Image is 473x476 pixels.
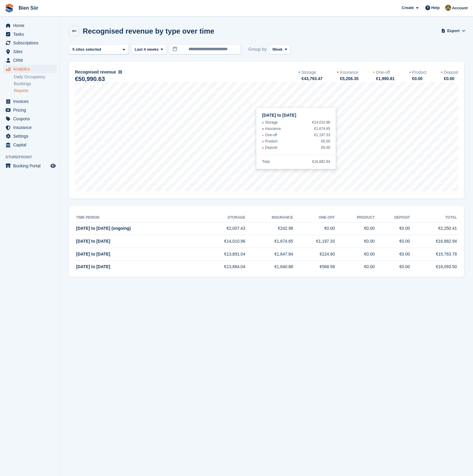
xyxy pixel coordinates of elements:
span: CRM [13,56,49,64]
span: Insurance [13,123,49,132]
a: menu [3,30,57,38]
span: Subscriptions [13,39,49,47]
span: Invoices [13,97,49,106]
span: Group by [248,44,267,54]
th: Product [335,213,375,223]
span: Account [452,5,468,11]
a: menu [3,97,57,106]
td: €568.58 [293,261,335,273]
td: €224.90 [293,248,335,261]
td: €16,882.94 [410,235,457,248]
span: Booking Portal [13,162,49,170]
div: 5 sites selected [71,46,103,52]
span: Help [431,5,440,11]
div: €0.00 [412,76,427,82]
td: €1,197.33 [293,235,335,248]
a: menu [3,115,57,123]
div: Product [412,69,427,76]
a: menu [3,141,57,149]
td: €16,093.50 [410,261,457,273]
td: €0.00 [375,248,410,261]
button: Last 4 weeks [131,44,167,54]
span: Last 4 weeks [135,46,159,52]
th: Storage [198,213,245,223]
span: Pricing [13,106,49,114]
img: icon-info-grey-7440780725fd019a000dd9b08b2336e03edf1995a4989e88bcd33f0948082b44.svg [118,70,122,74]
div: €50,990.63 [75,76,105,82]
div: Storage [302,69,316,76]
a: menu [3,21,57,30]
span: [DATE] to [DATE] (ongoing) [76,226,131,231]
a: Reports [14,88,57,94]
td: €13,884.04 [198,261,245,273]
span: [DATE] to [DATE] [76,264,110,269]
button: Week [269,44,290,54]
span: Export [447,28,460,34]
td: €1,640.88 [245,261,293,273]
td: €0.00 [293,222,335,235]
a: menu [3,106,57,114]
button: Export [443,26,464,36]
a: menu [3,123,57,132]
td: €1,647.84 [245,248,293,261]
td: €0.00 [335,248,375,261]
td: €2,250.41 [410,222,457,235]
span: Storefront [5,154,60,160]
a: Bookings [14,81,57,87]
span: Analytics [13,65,49,73]
span: Coupons [13,115,49,123]
span: Week [272,46,283,52]
td: €0.00 [335,235,375,248]
div: Insurance [340,69,358,76]
a: menu [3,65,57,73]
td: €0.00 [335,261,375,273]
div: Deposit [444,69,458,76]
td: €0.00 [335,222,375,235]
span: [DATE] to [DATE] [76,252,110,256]
td: €2,007.43 [198,222,245,235]
img: stora-icon-8386f47178a22dfd0bd8f6a31ec36ba5ce8667c1dd55bd0f319d3a0aa187defe.svg [5,4,14,13]
div: €43,793.47 [301,76,323,82]
td: €0.00 [375,235,410,248]
th: One-off [293,213,335,223]
span: Home [13,21,49,30]
th: Deposit [375,213,410,223]
td: €0.00 [375,261,410,273]
th: Total [410,213,457,223]
a: menu [3,162,57,170]
th: Time period [76,213,198,223]
td: €0.00 [375,222,410,235]
span: Tasks [13,30,49,38]
h2: Recognised revenue by type over time [83,27,214,35]
a: Daily Occupancy [14,74,57,80]
div: €1,990.81 [375,76,394,82]
span: Sites [13,47,49,56]
span: Create [402,5,414,11]
td: €13,891.04 [198,248,245,261]
th: insurance [245,213,293,223]
div: €0.00 [443,76,458,82]
div: €5,206.35 [339,76,358,82]
span: Recognised revenue [75,69,116,75]
span: [DATE] to [DATE] [76,239,110,244]
a: Preview store [49,162,57,169]
span: Capital [13,141,49,149]
a: menu [3,132,57,140]
td: €14,010.96 [198,235,245,248]
a: menu [3,39,57,47]
td: €15,763.78 [410,248,457,261]
a: menu [3,56,57,64]
a: menu [3,47,57,56]
span: Settings [13,132,49,140]
td: €242.98 [245,222,293,235]
div: One-off [376,69,390,76]
td: €1,674.65 [245,235,293,248]
img: Matthieu Burnand [445,5,451,11]
a: Bien Sûr [16,3,41,13]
